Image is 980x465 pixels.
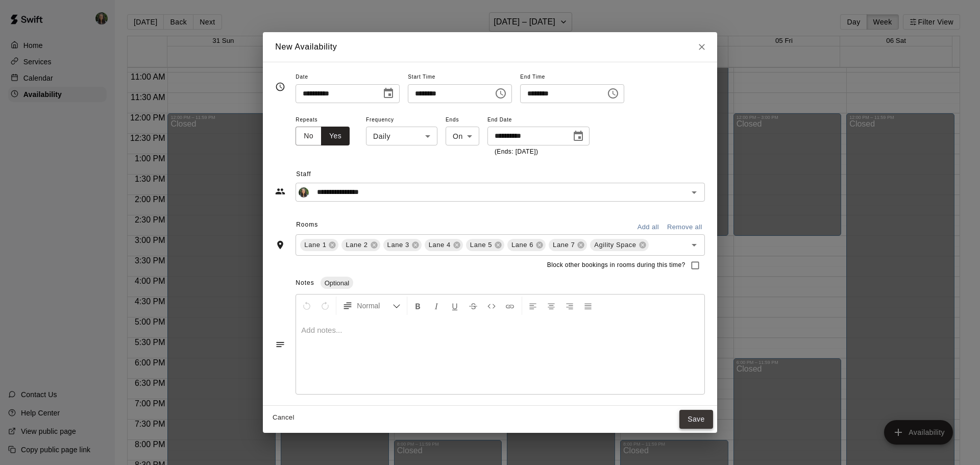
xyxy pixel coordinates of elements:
span: Start Time [408,70,512,84]
span: End Time [520,70,624,84]
button: Open [687,185,701,200]
div: Lane 4 [425,239,463,251]
span: Ends [446,113,479,127]
h6: New Availability [275,40,337,54]
span: Date [296,70,400,84]
button: Remove all [665,219,705,235]
button: Left Align [524,297,542,315]
button: Undo [298,297,315,315]
svg: Notes [275,339,285,350]
button: Yes [321,127,350,145]
button: Save [679,410,713,429]
button: Format Bold [409,297,427,315]
button: Choose date, selected date is Oct 6, 2025 [568,126,589,146]
div: Lane 3 [383,239,422,251]
div: Lane 1 [300,239,338,251]
div: Agility Space [590,239,648,251]
span: Staff [296,166,705,183]
span: Lane 3 [383,240,413,250]
button: Open [687,238,701,252]
div: Daily [366,127,437,145]
div: Lane 5 [466,239,504,251]
button: Center Align [543,297,560,315]
div: Lane 2 [341,239,380,251]
span: Block other bookings in rooms during this time? [547,260,685,271]
div: On [446,127,479,145]
button: Redo [316,297,334,315]
img: Megan MacDonald [299,187,309,198]
button: Format Italics [428,297,445,315]
span: End Date [487,113,590,127]
div: Lane 6 [507,239,546,251]
svg: Staff [275,186,285,197]
p: (Ends: [DATE]) [495,147,582,157]
span: Lane 7 [549,240,579,250]
span: Notes [296,279,314,286]
span: Lane 5 [466,240,496,250]
button: Insert Code [483,297,500,315]
button: Choose time, selected time is 3:00 PM [491,83,511,104]
svg: Rooms [275,240,285,250]
span: Frequency [366,113,437,127]
span: Lane 1 [300,240,330,250]
span: Lane 6 [507,240,537,250]
button: Format Underline [446,297,463,315]
button: Choose date, selected date is Sep 1, 2025 [378,83,399,104]
button: Right Align [561,297,578,315]
div: Lane 7 [549,239,587,251]
button: Format Strikethrough [464,297,482,315]
button: Justify Align [579,297,597,315]
button: Choose time, selected time is 6:00 PM [603,83,623,104]
button: Insert Link [501,297,519,315]
svg: Timing [275,82,285,92]
span: Lane 2 [341,240,372,250]
div: outlined button group [296,127,350,145]
button: Formatting Options [338,297,405,315]
span: Optional [321,279,353,287]
span: Normal [357,301,393,311]
span: Agility Space [590,240,640,250]
span: Rooms [296,221,318,228]
button: Cancel [267,410,300,426]
span: Lane 4 [425,240,455,250]
span: Repeats [296,113,358,127]
button: No [296,127,322,145]
button: Close [693,38,711,56]
button: Add all [632,219,665,235]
